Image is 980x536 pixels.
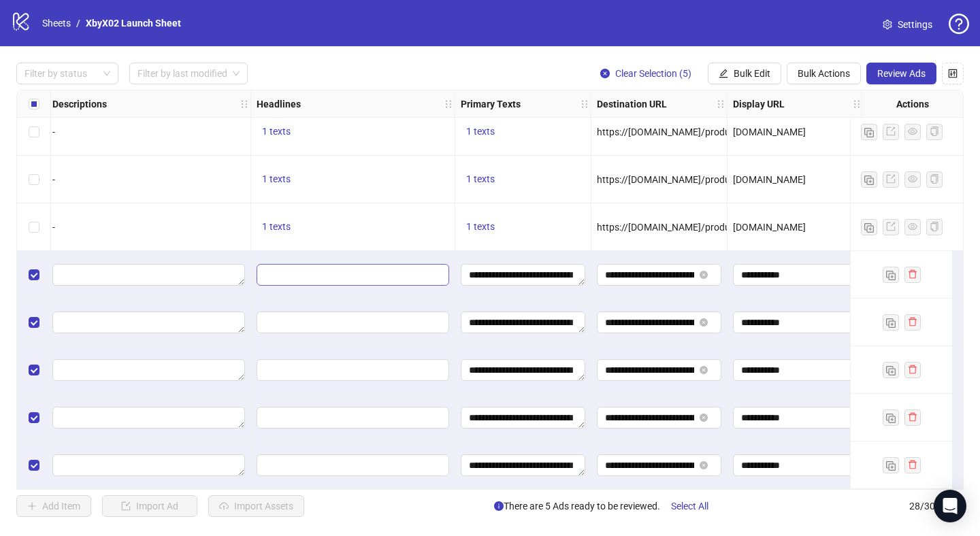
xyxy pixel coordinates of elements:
div: Edit values [461,312,585,333]
li: / [76,16,80,31]
div: Select row 26 [17,346,51,394]
div: Select row 25 [17,299,51,346]
button: 1 texts [461,124,500,140]
a: XbyX02 Launch Sheet [83,16,184,31]
button: 1 texts [461,219,500,235]
div: Edit values [257,407,449,429]
span: export [886,174,896,184]
div: Edit values [257,454,449,476]
button: Duplicate [861,124,877,140]
button: Clear Selection (5) [589,63,702,84]
span: - [52,127,55,137]
div: Select row 27 [17,394,51,441]
strong: Display URL [733,97,785,112]
span: edit [719,69,728,78]
strong: Destination URL [597,97,667,112]
button: Bulk Edit [708,63,781,84]
button: Duplicate [883,457,899,473]
a: Settings [872,14,943,35]
div: Edit values [52,407,245,429]
strong: Actions [896,97,929,112]
span: Bulk Actions [798,68,850,79]
button: Bulk Actions [787,63,861,84]
span: info-circle [494,501,504,511]
span: 1 texts [262,126,291,137]
span: eye [908,222,917,231]
span: holder [453,99,463,109]
button: 1 texts [461,171,500,188]
strong: Primary Texts [461,97,521,112]
div: Edit values [461,264,585,286]
span: 1 texts [466,173,495,184]
span: - [52,222,55,233]
span: Settings [898,17,932,32]
button: Duplicate [861,171,877,188]
button: Add Item [16,495,91,517]
button: Review Ads [866,63,936,84]
span: 28 / 300 items [909,499,964,514]
button: close-circle [700,414,708,422]
div: Open Intercom Messenger [934,490,966,522]
span: - [52,174,55,185]
span: Select All [671,501,708,512]
div: Edit values [257,264,449,286]
span: Clear Selection (5) [615,68,691,79]
div: Select row 22 [17,156,51,203]
span: holder [240,99,249,109]
span: holder [852,99,862,109]
button: Duplicate [883,409,899,426]
span: Review Ads [877,68,926,79]
strong: Headlines [257,97,301,112]
div: Edit values [461,454,585,476]
span: control [948,69,958,78]
div: Resize Primary Texts column [587,90,591,117]
span: setting [883,20,892,29]
button: close-circle [700,318,708,326]
button: Select All [660,495,719,517]
div: Select row 23 [17,203,51,251]
div: Edit values [461,407,585,429]
strong: Descriptions [52,97,107,112]
span: [DOMAIN_NAME] [733,127,806,137]
div: Select row 28 [17,441,51,489]
div: Edit values [52,454,245,476]
div: Select row 24 [17,251,51,299]
span: close-circle [600,69,610,78]
span: [DOMAIN_NAME] [733,222,806,233]
div: Select row 21 [17,108,51,156]
span: holder [725,99,735,109]
div: Resize Headlines column [451,90,455,117]
button: close-circle [700,461,708,469]
button: 1 texts [257,124,296,140]
button: Duplicate [883,362,899,378]
span: 1 texts [262,221,291,232]
span: eye [908,127,917,136]
button: close-circle [700,366,708,374]
button: Import Assets [208,495,304,517]
span: export [886,127,896,136]
div: Edit values [52,359,245,381]
span: holder [444,99,453,109]
button: Import Ad [102,495,197,517]
div: Resize Destination URL column [723,90,727,117]
div: Edit values [52,264,245,286]
div: Edit values [257,312,449,333]
span: holder [589,99,599,109]
div: Edit values [257,359,449,381]
div: Edit values [52,312,245,333]
button: Configure table settings [942,63,964,84]
div: Select all rows [17,90,51,118]
button: Duplicate [861,219,877,235]
span: holder [249,99,259,109]
button: Duplicate [883,314,899,331]
button: 1 texts [257,219,296,235]
span: export [886,222,896,231]
span: 1 texts [466,126,495,137]
span: 1 texts [262,173,291,184]
a: Sheets [39,16,73,31]
button: close-circle [700,271,708,279]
